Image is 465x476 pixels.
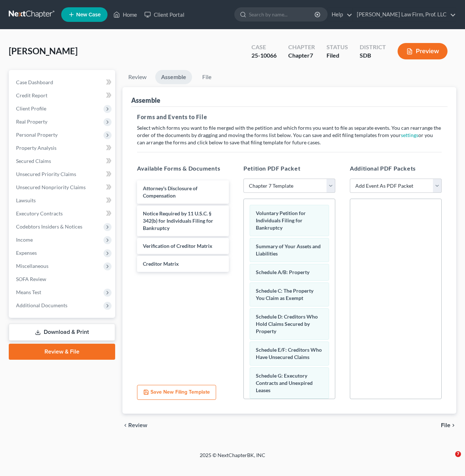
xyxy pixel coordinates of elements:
span: Lawsuits [16,197,36,203]
input: Search by name... [249,8,316,21]
div: Assemble [131,96,160,105]
a: Review [122,70,152,84]
span: 7 [310,52,313,59]
a: Review & File [9,344,115,360]
button: Save New Filing Template [137,385,216,400]
a: Home [110,8,141,21]
a: Lawsuits [10,194,115,207]
span: Creditor Matrix [143,261,179,267]
a: Download & Print [9,324,115,341]
a: settings [401,132,418,138]
a: Case Dashboard [10,76,115,89]
a: Property Analysis [10,141,115,155]
span: Additional Documents [16,302,67,308]
a: Help [328,8,352,21]
div: Filed [327,51,348,60]
a: [PERSON_NAME] Law Firm, Prof. LLC [353,8,456,21]
span: Client Profile [16,105,46,112]
h5: Available Forms & Documents [137,164,229,173]
span: Notice Required by 11 U.S.C. § 342(b) for Individuals Filing for Bankruptcy [143,210,213,231]
span: Review [128,422,147,428]
span: New Case [76,12,101,17]
div: Status [327,43,348,51]
span: Unsecured Priority Claims [16,171,76,177]
span: File [441,422,450,428]
div: SDB [360,51,386,60]
span: Attorney's Disclosure of Compensation [143,185,198,199]
span: Verification of Creditor Matrix [143,243,212,249]
a: Secured Claims [10,155,115,168]
i: chevron_right [450,422,456,428]
span: Credit Report [16,92,47,98]
span: Schedule E/F: Creditors Who Have Unsecured Claims [256,347,322,360]
a: SOFA Review [10,273,115,286]
p: Select which forms you want to file merged with the petition and which forms you want to file as ... [137,124,442,146]
span: Petition PDF Packet [243,165,300,172]
span: Schedule G: Executory Contracts and Unexpired Leases [256,372,313,393]
a: Executory Contracts [10,207,115,220]
button: chevron_left Review [122,422,155,428]
span: Expenses [16,250,37,256]
a: Unsecured Priority Claims [10,168,115,181]
button: Preview [398,43,448,59]
a: Credit Report [10,89,115,102]
span: Secured Claims [16,158,51,164]
a: Unsecured Nonpriority Claims [10,181,115,194]
a: Assemble [155,70,192,84]
h5: Additional PDF Packets [350,164,442,173]
span: 7 [455,451,461,457]
span: Voluntary Petition for Individuals Filing for Bankruptcy [256,210,306,231]
span: Codebtors Insiders & Notices [16,223,82,230]
span: Property Analysis [16,145,56,151]
h5: Forms and Events to File [137,113,442,121]
span: Schedule C: The Property You Claim as Exempt [256,288,313,301]
a: Client Portal [141,8,188,21]
span: Income [16,237,33,243]
span: Summary of Your Assets and Liabilities [256,243,321,257]
span: Schedule A/B: Property [256,269,309,275]
iframe: Intercom live chat [440,451,458,469]
span: Unsecured Nonpriority Claims [16,184,86,190]
span: Real Property [16,118,47,125]
span: Executory Contracts [16,210,63,216]
span: Personal Property [16,132,58,138]
div: Chapter [288,43,315,51]
div: District [360,43,386,51]
span: Means Test [16,289,41,295]
span: Schedule D: Creditors Who Hold Claims Secured by Property [256,313,318,334]
span: [PERSON_NAME] [9,46,78,56]
a: File [195,70,218,84]
span: Case Dashboard [16,79,53,85]
div: Case [251,43,277,51]
div: 2025 © NextChapterBK, INC [25,452,440,465]
span: Miscellaneous [16,263,48,269]
span: SOFA Review [16,276,46,282]
i: chevron_left [122,422,128,428]
div: Chapter [288,51,315,60]
div: 25-10066 [251,51,277,60]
